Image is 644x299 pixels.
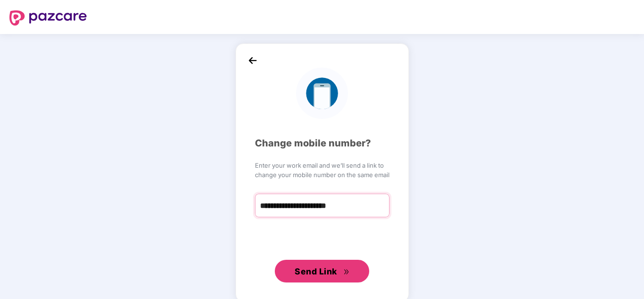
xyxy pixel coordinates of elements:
span: change your mobile number on the same email [255,170,390,179]
span: Enter your work email and we’ll send a link to [255,161,390,170]
span: Send Link [295,266,337,276]
img: logo [296,68,347,119]
button: Send Linkdouble-right [275,260,369,282]
div: Change mobile number? [255,136,390,151]
img: back_icon [246,53,260,68]
span: double-right [343,269,349,275]
img: logo [9,10,87,26]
